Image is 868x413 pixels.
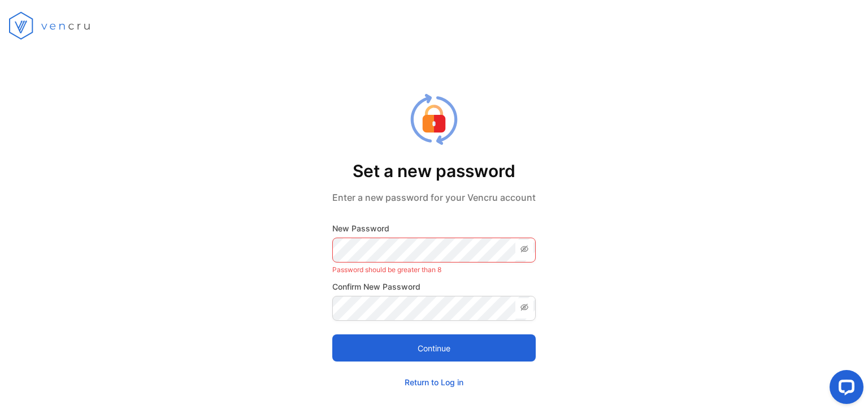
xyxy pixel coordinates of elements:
[332,334,536,362] button: Continue
[332,191,536,204] p: Enter a new password for your Vencru account
[821,365,868,413] iframe: LiveChat chat widget
[332,263,536,277] p: Password should be greater than 8
[332,158,536,184] p: Set a new password
[332,281,536,292] label: Confirm New Password
[410,94,458,145] img: change password icon
[405,377,463,387] a: Return to Log in
[332,222,536,234] label: New Password
[9,11,93,40] img: vencru logo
